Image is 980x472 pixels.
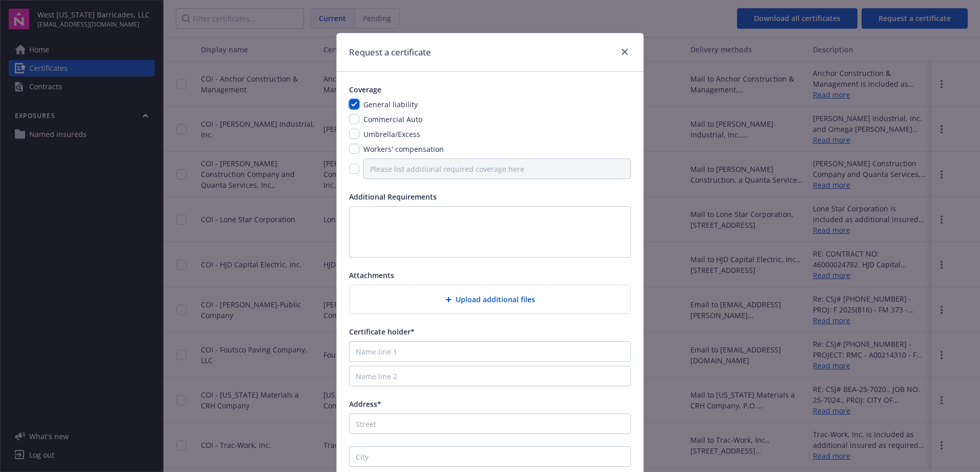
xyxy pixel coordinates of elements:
[349,414,631,434] input: Street
[619,46,631,58] a: close
[349,446,631,467] input: City
[349,341,631,362] input: Name line 1
[349,192,437,202] span: Additional Requirements
[349,399,381,409] span: Address*
[349,285,631,314] div: Upload additional files
[349,366,631,386] input: Name line 2
[349,85,381,94] span: Coverage
[349,46,431,59] h1: Request a certificate
[363,114,422,124] span: Commercial Auto
[363,159,631,179] input: Please list additional required coverage here
[349,327,415,337] span: Certificate holder*
[363,100,418,109] span: General liability
[363,144,444,154] span: Workers' compensation
[349,270,394,280] span: Attachments
[456,294,535,305] span: Upload additional files
[363,129,420,139] span: Umbrella/Excess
